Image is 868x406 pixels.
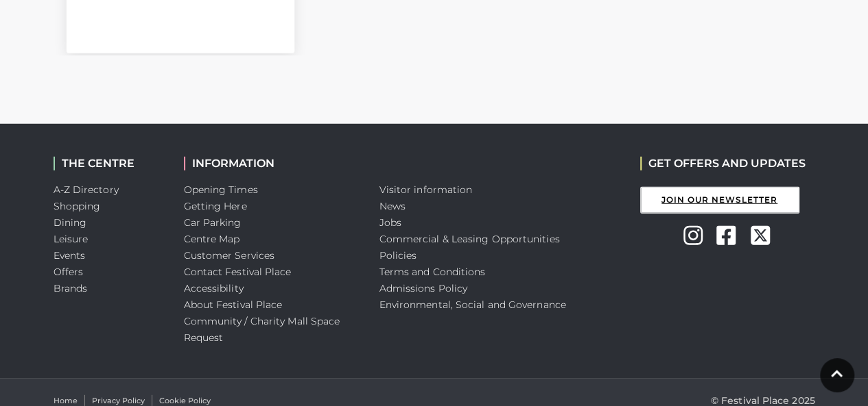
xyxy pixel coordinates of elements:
[184,282,244,294] a: Accessibility
[379,249,417,262] a: Policies
[184,157,359,170] h2: INFORMATION
[54,249,86,262] a: Events
[640,157,806,170] h2: GET OFFERS AND UPDATES
[379,233,560,245] a: Commercial & Leasing Opportunities
[184,200,247,212] a: Getting Here
[54,233,89,245] a: Leisure
[379,282,468,294] a: Admissions Policy
[379,216,401,229] a: Jobs
[184,183,258,196] a: Opening Times
[54,200,101,212] a: Shopping
[640,187,799,214] a: Join Our Newsletter
[184,315,340,344] a: Community / Charity Mall Space Request
[379,299,566,311] a: Environmental, Social and Governance
[184,216,242,229] a: Car Parking
[379,200,406,212] a: News
[54,282,88,294] a: Brands
[184,266,292,278] a: Contact Festival Place
[379,266,486,278] a: Terms and Conditions
[54,157,163,170] h2: THE CENTRE
[379,183,473,196] a: Visitor information
[54,183,119,196] a: A-Z Directory
[54,216,87,229] a: Dining
[184,249,275,262] a: Customer Services
[184,299,283,311] a: About Festival Place
[54,266,84,278] a: Offers
[184,233,240,245] a: Centre Map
